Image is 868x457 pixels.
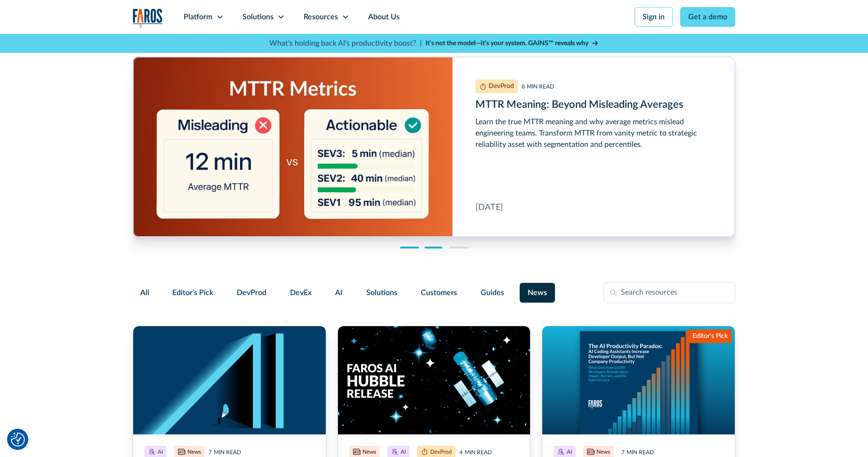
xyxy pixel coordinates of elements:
[304,11,338,23] div: Resources
[421,287,457,298] span: Customers
[426,40,588,47] strong: It’s not the model—it’s your system. GAINS™ reveals why
[133,57,735,237] a: MTTR Meaning: Beyond Misleading Averages
[603,282,735,303] input: Search resources
[133,57,452,270] img: Illustration of misleading vs. actionable MTTR metrics
[11,433,25,447] button: Cookie Settings
[133,326,326,434] img: A dark blue background with the letters AI appearing to be walls, with a person walking through t...
[680,7,735,27] a: Get a demo
[542,326,735,434] img: A report cover on a blue background. The cover reads:The AI Productivity Paradox: AI Coding Assis...
[133,8,163,28] a: home
[366,287,397,298] span: Solutions
[335,287,343,298] span: AI
[237,287,266,298] span: DevProd
[269,38,422,49] p: What's holding back AI's productivity boost? |
[426,39,599,48] a: It’s not the model—it’s your system. GAINS™ reveals why
[11,433,25,447] img: Revisit consent button
[635,7,673,27] a: Sign in
[133,57,735,237] div: cms-link
[338,326,530,434] img: The text Faros AI Hubble Release over an image of the Hubble telescope in a dark galaxy where som...
[133,8,163,28] img: Logo of the analytics and reporting company Faros.
[133,282,735,303] form: Filter Form
[140,287,149,298] span: All
[481,287,504,298] span: Guides
[172,287,213,298] span: Editor's Pick
[242,11,273,23] div: Solutions
[290,287,312,298] span: DevEx
[528,287,547,298] span: News
[184,11,212,23] div: Platform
